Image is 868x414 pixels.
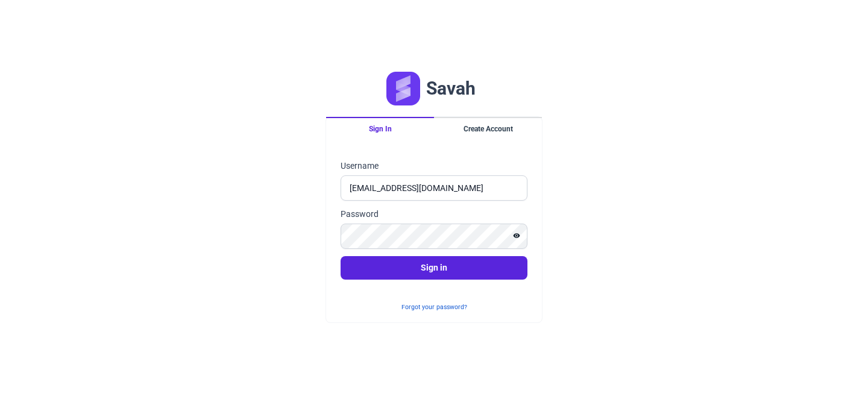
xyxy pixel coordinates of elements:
[506,228,527,243] button: Show password
[395,300,473,316] button: Forgot your password?
[341,175,527,201] input: Enter Your Username
[341,256,527,280] button: Sign in
[386,72,420,105] img: Logo
[326,117,434,140] button: Sign In
[341,160,527,172] label: Username
[426,78,476,99] h1: Savah
[341,208,527,220] label: Password
[434,117,542,140] button: Create Account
